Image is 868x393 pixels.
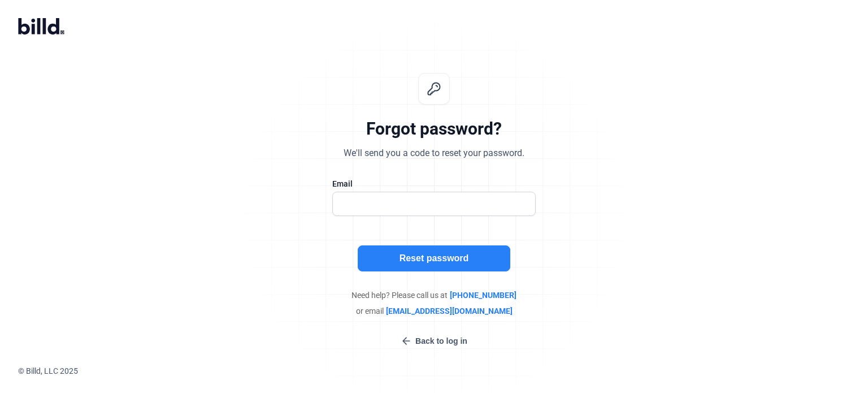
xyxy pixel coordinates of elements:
div: Need help? Please call us at [264,290,604,301]
div: Email [332,178,536,189]
button: Reset password [358,245,510,271]
button: Back to log in [397,335,471,347]
div: © Billd, LLC 2025 [18,365,868,377]
div: We'll send you a code to reset your password. [344,146,524,160]
span: [PHONE_NUMBER] [450,290,517,301]
div: Forgot password? [366,118,502,140]
span: [EMAIL_ADDRESS][DOMAIN_NAME] [386,305,513,317]
div: or email [264,305,604,317]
